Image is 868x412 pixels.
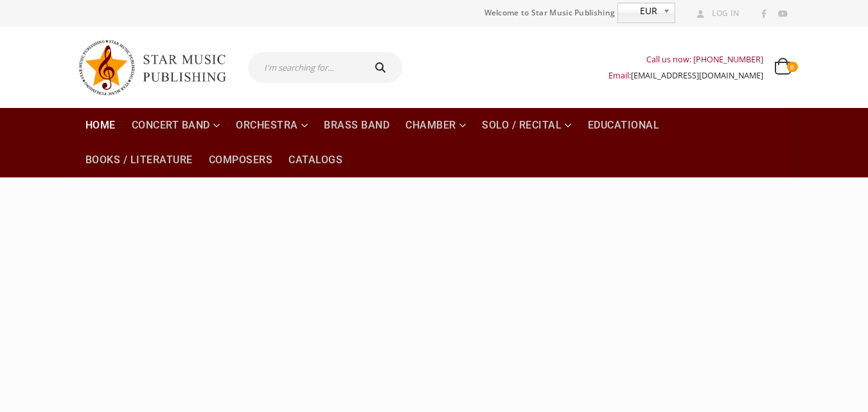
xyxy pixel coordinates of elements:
a: Youtube [774,6,791,22]
a: Log In [692,5,740,22]
a: Educational [580,108,668,143]
img: Star Music Publishing [78,33,238,102]
a: [EMAIL_ADDRESS][DOMAIN_NAME] [631,70,763,81]
a: Brass Band [316,108,397,143]
a: Composers [201,143,281,177]
span: 0 [787,62,797,72]
a: Orchestra [228,108,315,143]
a: Books / Literature [78,143,200,177]
a: Concert Band [124,108,228,143]
input: I'm searching for... [248,52,362,83]
div: Email: [608,67,763,84]
span: Welcome to Star Music Publishing [484,3,616,22]
button: Search [362,52,403,83]
a: Catalogs [281,143,350,177]
a: Solo / Recital [474,108,580,143]
div: Call us now: [PHONE_NUMBER] [608,51,763,67]
a: Chamber [398,108,474,143]
a: Home [78,108,123,143]
a: Facebook [756,6,772,22]
span: EUR [618,3,658,19]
